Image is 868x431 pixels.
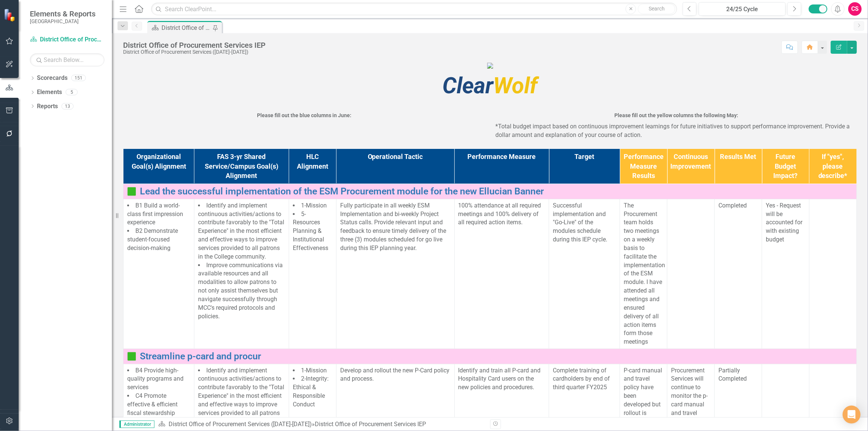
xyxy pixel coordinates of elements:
a: District Office of Procurement Services ([DATE]-[DATE]) [169,421,312,428]
span: Wolf [442,72,538,99]
span: Completed [718,202,747,209]
button: CS [848,2,862,16]
a: Reports [37,102,58,111]
span: 1-Mission [301,202,327,209]
span: Yes - Request will be accounted for with existing budget [766,202,802,243]
td: Double-Click to Edit [809,199,856,349]
input: Search Below... [30,53,104,66]
span: C4 Promote effective & efficient fiscal stewardship [127,392,178,416]
td: Double-Click to Edit [715,199,762,349]
a: Lead the successful implementation of the ESM Procurement module for the new Ellucian Banner [140,186,853,197]
span: Elements & Reports [30,9,95,18]
span: Partially Completed [718,367,747,382]
td: Double-Click to Edit [289,199,336,349]
a: Scorecards [37,74,68,82]
div: District Office of Procurement Services ([DATE]-[DATE]) [123,49,266,55]
strong: Please fill out the yellow columns the following May: [614,112,738,118]
p: The Procurement team holds two meetings on a weekly basis to facilitate the implementation of the... [624,202,663,346]
span: Administrator [119,421,154,428]
p: Develop and rollout the new P-Card policy and process. [340,366,451,384]
td: Double-Click to Edit Right Click for Context Menu [123,349,857,364]
div: District Office of Procurement Services IEP [123,41,266,49]
div: District Office of Procurement Services IEP [315,421,426,428]
div: 13 [62,103,73,109]
button: Search [638,4,675,14]
p: Identify and train all P-card and Hospitality Card users on the new policies and procedures. [458,366,545,392]
td: Double-Click to Edit Right Click for Context Menu [123,184,857,199]
strong: Please fill out the blue columns in June: [257,112,351,118]
a: District Office of Procurement Services ([DATE]-[DATE]) [30,35,104,44]
span: 5-Resources Planning & Institutional Effectiveness [293,210,328,252]
td: Double-Click to Edit [549,199,620,349]
p: *Total budget impact based on continuous improvement learnings for future initiatives to support ... [496,121,857,140]
div: Open Intercom Messenger [843,406,861,424]
img: Completed [127,187,136,196]
span: Identify and implement continuous activities/actions to contribute favorably to the "Total Experi... [198,202,284,260]
span: Identify and implement continuous activities/actions to contribute favorably to the "Total Experi... [198,367,284,425]
td: Double-Click to Edit [620,199,667,349]
button: 24/25 Cycle [699,2,786,16]
span: B1 Build a world-class first impression experience [127,202,183,226]
p: Complete training of cardholders by end of third quarter FY2025 [553,366,616,392]
div: » [158,420,485,429]
small: [GEOGRAPHIC_DATA] [30,18,95,24]
img: ClearPoint Strategy [4,9,17,22]
td: Double-Click to Edit [454,199,549,349]
span: 2-Integrity: Ethical & Responsible Conduct [293,375,329,408]
span: B4 Provide high-quality programs and services [127,367,184,391]
td: Double-Click to Edit [667,199,715,349]
span: Search [649,6,665,12]
p: Successful implementation and "Go-Live" of the modules schedule during this IEP cycle. [553,202,616,244]
img: mcc%20high%20quality%20v4.png [487,63,493,69]
div: 5 [66,89,78,96]
td: Double-Click to Edit [123,199,194,349]
div: 151 [71,75,86,81]
td: Double-Click to Edit [194,199,289,349]
p: 100% attendance at all required meetings and 100% delivery of all required action items. [458,202,545,227]
img: Completed [127,352,136,361]
input: Search ClearPoint... [151,3,677,16]
span: B2 Demonstrate student-focused decision-making [127,227,178,252]
p: Fully participate in all weekly ESM Implementation and bi-weekly Project Status calls. Provide re... [340,202,451,253]
span: 1-Mission [301,367,327,374]
div: 24/25 Cycle [701,5,783,14]
a: Elements [37,88,62,97]
td: Double-Click to Edit [762,199,809,349]
td: Double-Click to Edit [336,199,454,349]
span: Clear [442,72,493,99]
span: Improve communications via available resources and all modalities to allow patrons to not only as... [198,262,283,320]
div: District Office of Procurement Services IEP [162,23,211,32]
a: Streamline p-card and procur [140,351,853,362]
